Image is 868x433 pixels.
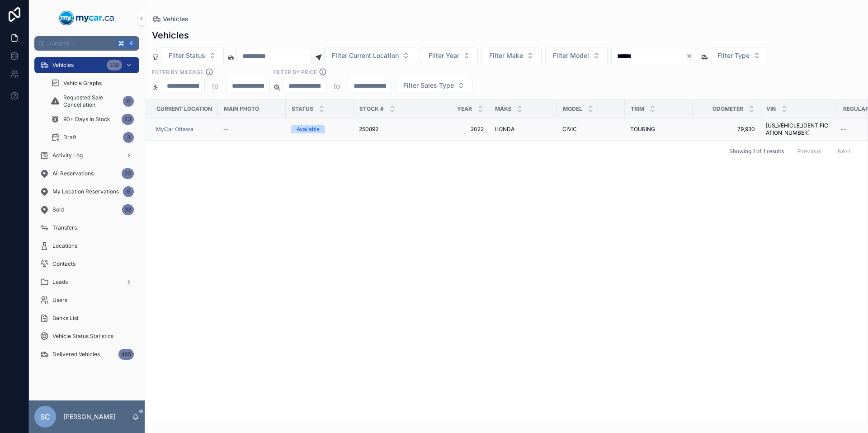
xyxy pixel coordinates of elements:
[123,186,134,197] div: 6
[359,126,416,133] a: 250892
[631,105,644,113] span: Trim
[52,170,94,177] span: All Reservations
[122,114,134,125] div: 43
[52,333,113,340] span: Vehicle Status Statistics
[563,105,582,113] span: Model
[698,126,755,133] a: 79,930
[359,105,384,113] span: Stock #
[152,68,203,76] label: Filter By Mileage
[34,165,139,182] a: All Reservations20
[45,129,139,146] a: Draft3
[324,47,417,64] button: Select Button
[421,47,478,64] button: Select Button
[63,116,110,123] span: 90+ Days In Stock
[297,125,320,133] div: Available
[457,105,472,113] span: Year
[52,206,64,213] span: Sold
[34,328,139,344] a: Vehicle Status Statistics
[34,202,139,218] a: Sold33
[729,148,784,155] span: Showing 1 of 1 results
[161,47,224,64] button: Select Button
[34,256,139,272] a: Contacts
[122,204,134,215] div: 33
[686,52,697,60] button: Clear
[52,224,77,231] span: Transfers
[40,411,50,422] span: SC
[45,75,139,91] a: Vehicle Graphs
[52,297,67,304] span: Users
[123,132,134,143] div: 3
[45,111,139,127] a: 90+ Days In Stock43
[34,310,139,326] a: Banks List
[156,126,193,133] a: MyCar Ottawa
[495,126,514,133] span: HONDA
[223,126,229,133] span: --
[127,40,135,47] span: K
[630,126,655,133] span: TOURING
[396,77,472,94] button: Select Button
[403,81,454,90] span: Filter Sales Type
[34,184,139,200] a: My Location Reservations6
[34,346,139,362] a: Delivered Vehicles465
[34,238,139,254] a: Locations
[29,51,145,374] div: scrollable content
[212,80,219,91] p: to
[334,80,340,91] p: to
[495,105,511,113] span: Make
[34,292,139,308] a: Users
[34,36,139,51] button: Jump to...K
[274,68,317,76] label: FILTER BY PRICE
[63,134,76,141] span: Draft
[224,105,259,113] span: Main Photo
[495,126,552,133] a: HONDA
[52,188,119,195] span: My Location Reservations
[52,242,77,249] span: Locations
[562,126,619,133] a: CIVIC
[34,57,139,73] a: Vehicles330
[52,351,100,358] span: Delivered Vehicles
[169,51,205,60] span: Filter Status
[48,40,113,47] span: Jump to...
[52,61,74,69] span: Vehicles
[34,147,139,164] a: Activity Log
[223,126,280,133] a: --
[481,47,542,64] button: Select Button
[841,126,846,133] span: --
[63,80,102,87] span: Vehicle Graphs
[34,274,139,290] a: Leads
[34,220,139,236] a: Transfers
[63,94,119,108] span: Requested Sale Cancellation
[427,126,484,133] a: 2022
[118,349,134,360] div: 465
[156,126,212,133] a: MyCar Ottawa
[291,125,348,133] a: Available
[766,105,776,113] span: VIN
[712,105,743,113] span: Odometer
[163,14,189,24] span: Vehicles
[156,105,212,113] span: Current Location
[152,14,189,24] a: Vehicles
[52,260,75,268] span: Contacts
[766,122,830,136] a: [US_VEHICLE_IDENTIFICATION_NUMBER]
[45,93,139,109] a: Requested Sale Cancellation0
[630,126,687,133] a: TOURING
[429,51,459,60] span: Filter Year
[52,278,68,286] span: Leads
[122,168,134,179] div: 20
[292,105,313,113] span: Status
[59,11,114,25] img: App logo
[359,126,378,133] span: 250892
[152,29,189,42] h1: Vehicles
[553,51,589,60] span: Filter Model
[562,126,577,133] span: CIVIC
[489,51,523,60] span: Filter Make
[63,412,115,421] p: [PERSON_NAME]
[52,152,83,159] span: Activity Log
[332,51,399,60] span: Filter Current Location
[710,47,768,64] button: Select Button
[545,47,608,64] button: Select Button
